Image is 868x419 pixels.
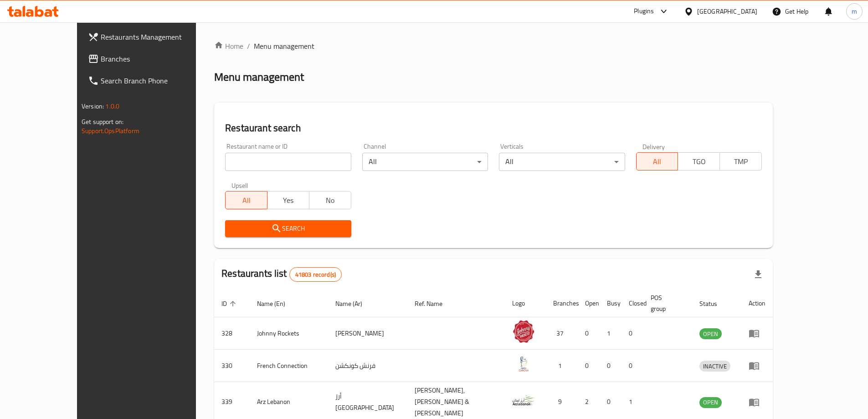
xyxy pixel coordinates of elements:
h2: Restaurants list [221,267,342,282]
span: OPEN [699,329,722,339]
img: Arz Lebanon [512,389,535,412]
img: French Connection [512,352,535,375]
button: TMP [719,152,762,171]
span: Name (Ar) [335,298,374,309]
div: Plugins [634,6,654,17]
td: Johnny Rockets [250,317,328,350]
td: 37 [546,317,578,350]
span: Branches [101,53,215,64]
th: Branches [546,290,578,317]
div: OPEN [699,397,722,408]
td: فرنش كونكشن [328,350,407,382]
a: Branches [81,48,222,70]
td: 1 [600,317,621,350]
button: TGO [678,152,720,171]
div: Menu [749,360,765,371]
span: Name (En) [257,298,297,309]
td: 0 [621,317,643,350]
label: Delivery [642,143,665,150]
a: Support.OpsPlatform [82,125,139,137]
input: Search for restaurant name or ID.. [225,153,351,171]
a: Home [214,41,243,52]
span: Ref. Name [415,298,454,309]
span: OPEN [699,397,722,408]
div: [GEOGRAPHIC_DATA] [697,6,757,16]
span: Status [699,298,729,309]
span: Version: [82,100,104,112]
button: No [309,191,351,209]
div: All [362,153,488,171]
td: 328 [214,317,250,350]
td: 1 [546,350,578,382]
button: All [636,152,678,171]
span: Yes [271,194,306,207]
a: Search Branch Phone [81,70,222,92]
span: Menu management [254,41,314,52]
span: 41803 record(s) [290,270,341,279]
button: All [225,191,267,209]
a: Restaurants Management [81,26,222,48]
div: Total records count [289,267,342,282]
th: Open [578,290,600,317]
th: Busy [600,290,621,317]
h2: Restaurant search [225,121,762,135]
span: INACTIVE [699,361,730,372]
span: TGO [682,155,716,168]
h2: Menu management [214,70,304,84]
span: m [852,6,857,16]
li: / [247,41,250,52]
span: No [313,194,348,207]
td: 0 [600,350,621,382]
button: Yes [267,191,309,209]
td: [PERSON_NAME] [328,317,407,350]
span: POS group [651,292,681,314]
span: TMP [724,155,758,168]
td: 0 [578,350,600,382]
label: Upsell [231,182,248,188]
span: ID [221,298,239,309]
div: Menu [749,328,765,339]
span: 1.0.0 [105,100,119,112]
nav: breadcrumb [214,41,773,52]
td: 330 [214,350,250,382]
img: Johnny Rockets [512,320,535,343]
th: Logo [505,290,546,317]
button: Search [225,220,351,237]
td: French Connection [250,350,328,382]
td: 0 [578,317,600,350]
span: Get support on: [82,116,123,128]
span: Search [232,223,344,234]
div: Menu [749,397,765,408]
span: All [229,194,264,207]
span: All [640,155,675,168]
div: Export file [747,264,769,285]
span: Search Branch Phone [101,75,215,86]
th: Action [741,290,773,317]
div: All [499,153,625,171]
div: INACTIVE [699,361,730,372]
span: Restaurants Management [101,31,215,42]
th: Closed [621,290,643,317]
td: 0 [621,350,643,382]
